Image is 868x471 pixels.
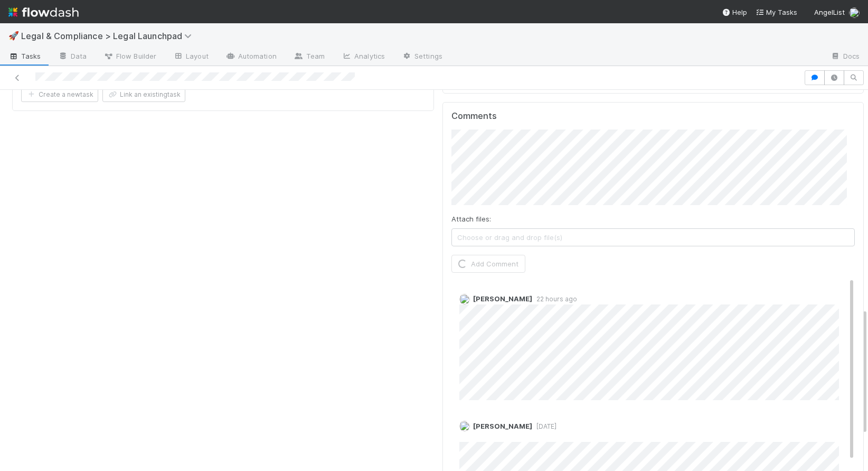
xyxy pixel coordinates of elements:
[8,3,79,21] img: logo-inverted-e16ddd16eac7371096b0.svg
[849,7,860,18] img: avatar_6811aa62-070e-4b0a-ab85-15874fb457a1.png
[21,87,98,102] button: Create a newtask
[814,8,845,16] span: AngelList
[473,294,532,303] span: [PERSON_NAME]
[50,49,95,66] a: Data
[473,422,532,430] span: [PERSON_NAME]
[21,31,197,41] span: Legal & Compliance > Legal Launchpad
[333,49,393,66] a: Analytics
[102,87,185,102] button: Link an existingtask
[722,7,747,17] div: Help
[451,255,525,273] button: Add Comment
[103,51,156,61] span: Flow Builder
[459,294,470,304] img: avatar_7ba8ec58-bd0f-432b-b5d2-ae377bfaef52.png
[8,31,19,40] span: 🚀
[393,49,451,66] a: Settings
[452,229,855,246] span: Choose or drag and drop file(s)
[756,8,797,16] span: My Tasks
[95,49,165,66] a: Flow Builder
[532,295,577,303] span: 22 hours ago
[165,49,217,66] a: Layout
[532,422,556,430] span: [DATE]
[217,49,285,66] a: Automation
[756,7,797,17] a: My Tasks
[8,51,41,61] span: Tasks
[451,214,491,224] label: Attach files:
[285,49,333,66] a: Team
[822,49,868,66] a: Docs
[451,111,855,122] h5: Comments
[459,421,470,431] img: avatar_6811aa62-070e-4b0a-ab85-15874fb457a1.png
